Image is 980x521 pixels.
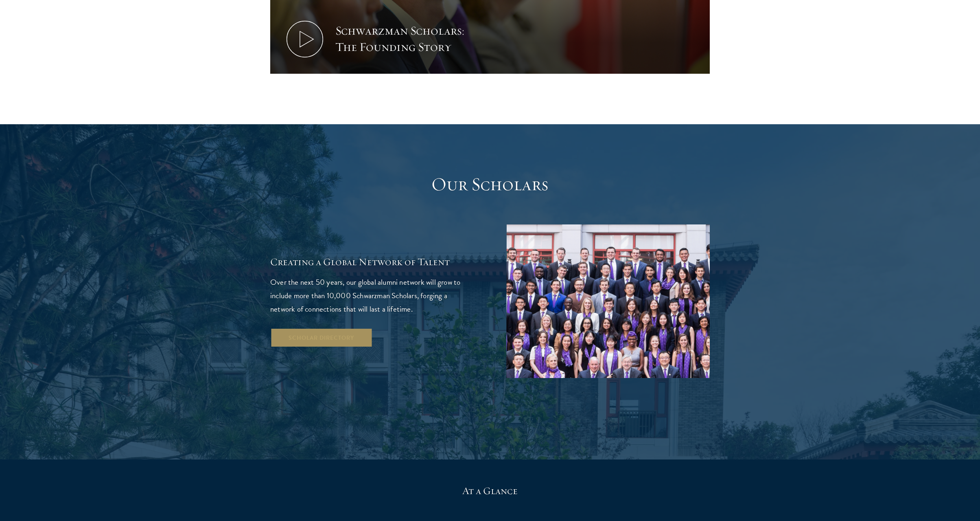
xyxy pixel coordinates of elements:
div: Schwarzman Scholars: The Founding Story [335,23,486,55]
h3: Our Scholars [364,173,616,196]
h5: At a Glance [197,484,783,498]
a: Scholar Directory [270,328,372,347]
p: Over the next 50 years, our global alumni network will grow to include more than 10,000 Schwarzma... [270,275,474,316]
h2: Creating a Global Network of Talent [270,255,474,269]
